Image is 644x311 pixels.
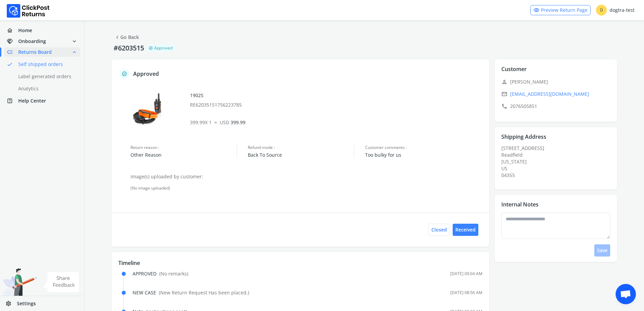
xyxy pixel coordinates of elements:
span: call [501,102,507,111]
p: RE62035151756223785 [190,102,483,108]
span: visibility [533,5,540,15]
p: [PERSON_NAME] [501,77,614,87]
span: Return reason : [130,145,237,150]
span: settings [5,299,17,308]
div: 1902S [190,92,483,108]
img: Logo [7,4,50,18]
a: Analytics [4,84,88,93]
p: Approved [133,70,159,78]
a: email[EMAIL_ADDRESS][DOMAIN_NAME] [501,89,614,99]
span: 399.99 [220,119,245,126]
div: (No image uploaded) [130,185,482,191]
span: Returns Board [18,49,52,55]
span: D [596,5,607,16]
div: Readfield [501,152,614,158]
p: 2076505851 [501,102,614,111]
span: Onboarding [18,38,46,45]
p: Shipping Address [501,133,546,141]
span: low_priority [7,47,18,57]
p: 399.99 X 1 [190,119,483,126]
p: Image(s) uploaded by customer: [130,173,482,180]
span: Back To Source [248,152,354,158]
span: Approved [154,45,172,51]
p: Timeline [118,259,482,267]
button: Received [453,224,478,236]
a: doneSelf shipped orders [4,60,88,69]
a: Open chat [616,284,636,304]
a: help_centerHelp Center [4,96,80,106]
span: handshake [7,37,18,46]
p: Customer [501,65,527,73]
span: Help Center [18,97,46,104]
div: [US_STATE] [501,158,614,165]
span: ( No remarks ) [159,270,188,277]
span: ( New Return Request Has been placed. ) [159,289,249,296]
span: verified [122,70,127,78]
span: verified [149,45,153,51]
span: done [7,60,13,69]
span: USD [220,119,229,126]
span: person [501,77,507,87]
span: Other Reason [130,152,237,158]
span: = [214,119,217,126]
span: email [501,89,507,99]
span: Settings [17,300,36,307]
button: Closed [428,224,450,236]
div: [STREET_ADDRESS] [501,145,614,179]
div: dogtra-test [596,5,635,16]
div: [DATE] 08:56 AM [450,290,482,295]
div: US [501,165,614,172]
p: Internal Notes [501,200,539,208]
div: 04355 [501,172,614,179]
span: expand_less [71,47,77,57]
span: Refund mode : [248,145,354,150]
span: expand_more [71,37,77,46]
span: home [7,26,18,35]
a: Label generated orders [4,72,88,81]
a: visibilityPreview Return Page [530,5,591,15]
span: Customer comments : [365,145,482,150]
span: help_center [7,96,18,106]
a: Go Back [114,32,139,42]
button: Save [594,244,610,257]
span: Too bulky for us [365,152,482,158]
p: #6203515 [112,43,146,53]
img: row_image [130,92,164,126]
span: Home [18,27,32,34]
div: NEW CASE [133,289,249,296]
div: [DATE] 09:04 AM [450,271,482,276]
span: chevron_left [114,32,120,42]
img: share feedback [42,272,79,292]
button: chevron_leftGo Back [112,31,142,43]
a: homeHome [4,26,80,35]
div: APPROVED [133,270,188,277]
